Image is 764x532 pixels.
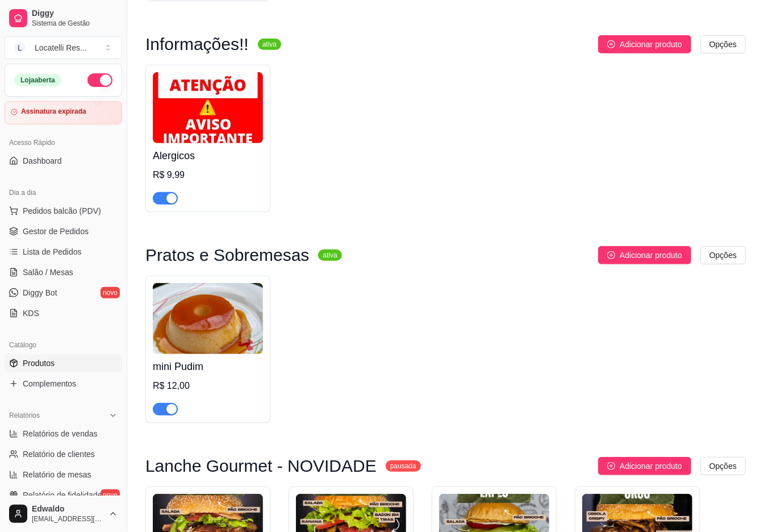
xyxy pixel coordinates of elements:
span: plus-circle [607,462,615,470]
span: Lista de Pedidos [23,246,82,257]
span: Dashboard [23,155,62,167]
span: Opções [709,249,737,261]
button: Opções [700,246,746,264]
span: Diggy Bot [23,287,57,298]
a: Lista de Pedidos [5,243,122,261]
span: Salão / Mesas [23,267,73,278]
button: Select a team [5,36,122,59]
span: Pedidos balcão (PDV) [23,205,101,217]
sup: pausada [386,460,421,472]
div: R$ 12,00 [153,379,263,393]
span: Produtos [23,358,55,369]
a: Relatório de mesas [5,465,122,484]
a: Gestor de Pedidos [5,222,122,240]
span: plus-circle [607,251,615,259]
a: Salão / Mesas [5,263,122,281]
span: plus-circle [607,40,615,48]
img: product-image [153,72,263,143]
h4: mini Pudim [153,359,263,375]
a: Assinatura expirada [5,101,122,124]
span: L [14,42,26,53]
a: Dashboard [5,152,122,170]
img: product-image [153,283,263,354]
span: Relatório de clientes [23,448,95,460]
button: Edwaldo[EMAIL_ADDRESS][DOMAIN_NAME] [5,500,122,527]
span: Complementos [23,378,76,389]
button: Pedidos balcão (PDV) [5,202,122,220]
button: Alterar Status [87,73,112,87]
div: Locatelli Res ... [35,42,87,53]
a: Relatório de clientes [5,445,122,463]
div: Dia a dia [5,184,122,202]
a: Relatório de fidelidadenovo [5,486,122,504]
span: Opções [709,38,737,51]
span: Adicionar produto [620,460,682,472]
div: Catálogo [5,336,122,354]
button: Adicionar produto [598,457,691,475]
span: [EMAIL_ADDRESS][DOMAIN_NAME] [32,514,104,523]
span: Diggy [32,9,118,19]
div: Acesso Rápido [5,134,122,152]
button: Adicionar produto [598,35,691,53]
span: Opções [709,460,737,472]
a: Produtos [5,354,122,372]
span: Relatório de mesas [23,469,91,480]
span: Relatórios de vendas [23,428,98,439]
article: Assinatura expirada [21,107,86,116]
a: DiggySistema de Gestão [5,5,122,32]
button: Opções [700,457,746,475]
h3: Lanche Gourmet - NOVIDADE [145,459,377,473]
sup: ativa [258,39,281,50]
h3: Informações!! [145,38,249,51]
sup: ativa [318,250,341,261]
span: Relatórios [9,411,40,420]
div: Loja aberta [14,74,61,86]
span: Relatório de fidelidade [23,489,102,501]
a: Complementos [5,375,122,393]
span: Adicionar produto [620,249,682,261]
span: KDS [23,307,39,319]
a: KDS [5,304,122,322]
button: Opções [700,35,746,53]
a: Relatórios de vendas [5,425,122,443]
div: R$ 9,99 [153,168,263,182]
span: Sistema de Gestão [32,19,118,28]
a: Diggy Botnovo [5,284,122,302]
h3: Pratos e Sobremesas [145,248,309,262]
span: Gestor de Pedidos [23,226,89,237]
h4: Alergicos [153,148,263,164]
button: Adicionar produto [598,246,691,264]
span: Edwaldo [32,504,104,514]
span: Adicionar produto [620,38,682,51]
